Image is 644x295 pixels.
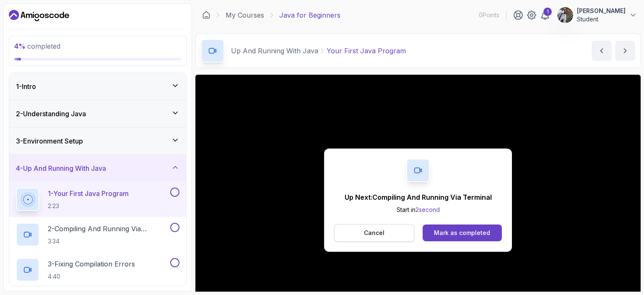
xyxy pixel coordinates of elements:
[9,73,186,100] button: 1-Intro
[48,202,129,210] p: 2:23
[543,8,552,16] div: 1
[48,188,129,198] p: 1 - Your First Java Program
[364,229,384,237] p: Cancel
[48,272,135,281] p: 4:40
[231,46,318,56] p: Up And Running With Java
[345,206,492,214] p: Start in
[16,109,86,119] h3: 2 - Understanding Java
[9,9,69,22] a: Dashboard
[9,155,186,182] button: 4-Up And Running With Java
[9,128,186,154] button: 3-Environment Setup
[16,223,179,246] button: 2-Compiling And Running Via Terminal3:34
[540,10,550,20] a: 1
[334,224,414,242] button: Cancel
[423,225,502,241] button: Mark as completed
[577,7,626,15] p: [PERSON_NAME]
[557,7,573,23] img: user profile image
[434,229,490,237] div: Mark as completed
[345,192,492,202] p: Up Next: Compiling And Running Via Terminal
[14,42,60,50] span: completed
[48,259,135,269] p: 3 - Fixing Compilation Errors
[14,42,26,50] span: 4 %
[48,237,169,245] p: 3:34
[16,258,179,282] button: 3-Fixing Compilation Errors4:40
[279,10,340,20] p: Java for Beginners
[226,10,264,20] a: My Courses
[615,41,635,61] button: next content
[479,11,499,19] p: 0 Points
[415,206,440,213] span: 2 second
[592,41,612,61] button: previous content
[16,136,83,146] h3: 3 - Environment Setup
[9,100,186,127] button: 2-Understanding Java
[577,15,626,23] p: Student
[16,188,179,211] button: 1-Your First Java Program2:23
[202,11,210,19] a: Dashboard
[557,7,637,23] button: user profile image[PERSON_NAME]Student
[16,81,36,91] h3: 1 - Intro
[327,46,406,56] p: Your First Java Program
[16,163,106,173] h3: 4 - Up And Running With Java
[48,224,169,234] p: 2 - Compiling And Running Via Terminal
